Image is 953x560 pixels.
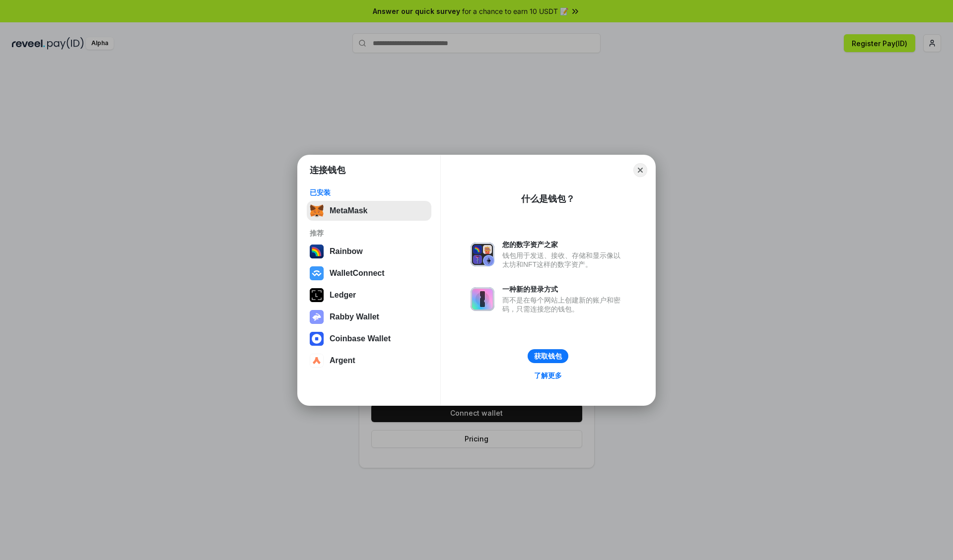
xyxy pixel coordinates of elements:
[310,229,428,238] div: 推荐
[502,251,625,269] div: 钱包用于发送、接收、存储和显示像以太坊和NFT这样的数字资产。
[307,263,431,283] button: WalletConnect
[310,204,324,218] img: svg+xml,%3Csvg%20fill%3D%22none%22%20height%3D%2233%22%20viewBox%3D%220%200%2035%2033%22%20width%...
[310,354,324,368] img: svg+xml,%3Csvg%20width%3D%2228%22%20height%3D%2228%22%20viewBox%3D%220%200%2028%2028%22%20fill%3D...
[471,287,494,311] img: svg+xml,%3Csvg%20xmlns%3D%22http%3A%2F%2Fwww.w3.org%2F2000%2Fsvg%22%20fill%3D%22none%22%20viewBox...
[330,206,367,215] div: MetaMask
[310,288,324,302] img: svg+xml,%3Csvg%20xmlns%3D%22http%3A%2F%2Fwww.w3.org%2F2000%2Fsvg%22%20width%3D%2228%22%20height%3...
[307,242,431,261] button: Rainbow
[471,243,494,266] img: svg+xml,%3Csvg%20xmlns%3D%22http%3A%2F%2Fwww.w3.org%2F2000%2Fsvg%22%20fill%3D%22none%22%20viewBox...
[310,266,324,280] img: svg+xml,%3Csvg%20width%3D%2228%22%20height%3D%2228%22%20viewBox%3D%220%200%2028%2028%22%20fill%3D...
[534,352,562,361] div: 获取钱包
[633,163,647,177] button: Close
[528,369,568,382] a: 了解更多
[330,312,379,321] div: Rabby Wallet
[310,310,324,324] img: svg+xml,%3Csvg%20xmlns%3D%22http%3A%2F%2Fwww.w3.org%2F2000%2Fsvg%22%20fill%3D%22none%22%20viewBox...
[528,349,568,363] button: 获取钱包
[502,285,625,294] div: 一种新的登录方式
[534,371,562,380] div: 了解更多
[307,329,431,349] button: Coinbase Wallet
[330,356,355,365] div: Argent
[310,245,324,258] img: svg+xml,%3Csvg%20width%3D%22120%22%20height%3D%22120%22%20viewBox%3D%220%200%20120%20120%22%20fil...
[330,291,356,300] div: Ledger
[307,307,431,327] button: Rabby Wallet
[307,351,431,371] button: Argent
[307,201,431,221] button: MetaMask
[310,188,428,197] div: 已安装
[521,193,575,205] div: 什么是钱包？
[310,332,324,346] img: svg+xml,%3Csvg%20width%3D%2228%22%20height%3D%2228%22%20viewBox%3D%220%200%2028%2028%22%20fill%3D...
[502,296,625,313] div: 而不是在每个网站上创建新的账户和密码，只需连接您的钱包。
[307,285,431,305] button: Ledger
[330,269,385,278] div: WalletConnect
[330,334,391,343] div: Coinbase Wallet
[502,240,625,249] div: 您的数字资产之家
[310,164,345,176] h1: 连接钱包
[330,247,363,256] div: Rainbow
